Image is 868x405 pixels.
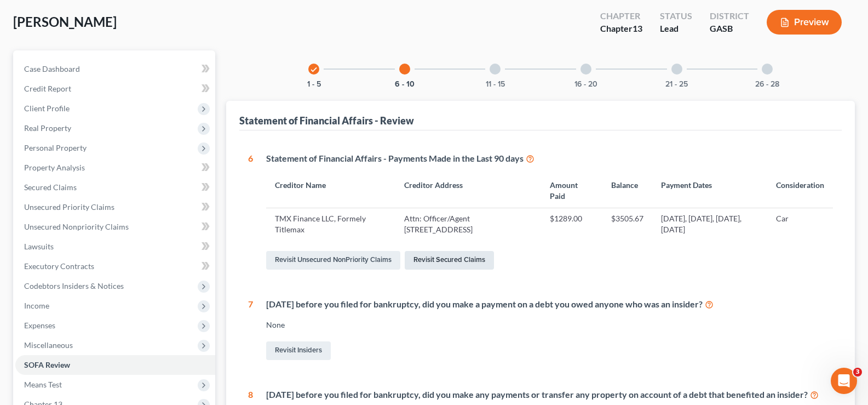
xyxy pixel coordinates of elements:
span: Unsecured Priority Claims [24,202,114,212]
th: Amount Paid [541,174,602,208]
span: Lawsuits [24,242,54,251]
span: Client Profile [24,104,70,113]
a: Revisit Secured Claims [405,251,494,270]
button: 16 - 20 [574,81,597,88]
div: None [266,320,833,330]
span: Real Property [24,123,71,133]
span: Executory Contracts [24,261,94,271]
button: 21 - 25 [665,81,688,88]
a: Unsecured Priority Claims [15,197,215,217]
a: Secured Claims [15,178,215,197]
div: Statement of Financial Affairs - Review [239,114,414,127]
div: Chapter [600,22,642,35]
span: Personal Property [24,143,87,152]
div: Statement of Financial Affairs - Payments Made in the Last 90 days [266,152,833,165]
a: Credit Report [15,79,215,99]
span: SOFA Review [24,360,70,369]
button: 6 - 10 [395,81,415,88]
span: Case Dashboard [24,64,80,73]
iframe: Intercom live chat [831,368,857,394]
a: Unsecured Nonpriority Claims [15,217,215,237]
span: Income [24,301,49,310]
a: SOFA Review [15,355,215,375]
span: Unsecured Nonpriority Claims [24,222,129,231]
th: Payment Dates [652,174,767,208]
td: Attn: Officer/Agent [STREET_ADDRESS] [395,208,541,240]
span: Credit Report [24,84,71,93]
th: Balance [602,174,652,208]
td: $1289.00 [541,208,602,240]
a: Revisit Insiders [266,341,331,360]
a: Revisit Unsecured NonPriority Claims [266,251,400,270]
div: District [710,10,749,22]
button: 26 - 28 [755,81,779,88]
button: Preview [767,10,842,35]
a: Case Dashboard [15,59,215,79]
span: Means Test [24,380,62,389]
a: Executory Contracts [15,256,215,276]
span: 3 [853,368,862,377]
div: GASB [710,22,749,35]
span: Expenses [24,321,55,330]
div: [DATE] before you filed for bankruptcy, did you make any payments or transfer any property on acc... [266,389,833,401]
span: Miscellaneous [24,340,73,350]
span: Codebtors Insiders & Notices [24,281,124,290]
th: Creditor Address [395,174,541,208]
span: Secured Claims [24,182,77,192]
span: [PERSON_NAME] [13,14,117,30]
div: Chapter [600,10,642,22]
div: Status [660,10,692,22]
a: Lawsuits [15,237,215,256]
span: 13 [633,23,642,33]
td: [DATE], [DATE], [DATE], [DATE] [652,208,767,240]
button: 1 - 5 [307,81,321,88]
a: Property Analysis [15,158,215,178]
button: 11 - 15 [486,81,505,88]
th: Creditor Name [266,174,395,208]
div: Lead [660,22,692,35]
td: Car [767,208,833,240]
div: [DATE] before you filed for bankruptcy, did you make a payment on a debt you owed anyone who was ... [266,298,833,311]
i: check [310,66,318,73]
div: 6 [248,152,253,272]
div: 7 [248,298,253,362]
th: Consideration [767,174,833,208]
td: $3505.67 [602,208,652,240]
td: TMX Finance LLC, Formely Titlemax [266,208,395,240]
span: Property Analysis [24,163,85,172]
